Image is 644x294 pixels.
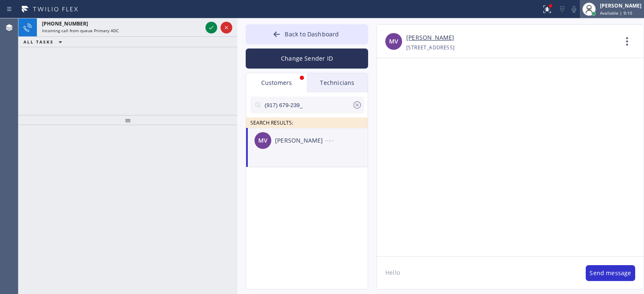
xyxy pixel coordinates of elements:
[221,22,232,33] button: Reject
[600,2,641,9] div: [PERSON_NAME]
[246,73,307,92] div: Customers
[568,3,580,15] button: Mute
[389,37,398,46] span: MV
[18,37,70,47] button: ALL TASKS
[246,24,368,44] button: Back to Dashboard
[246,49,368,69] button: Change Sender ID
[205,22,217,33] button: Accept
[264,97,352,113] input: Search
[285,30,339,38] span: Back to Dashboard
[406,33,454,43] a: [PERSON_NAME]
[42,20,88,27] span: [PHONE_NUMBER]
[23,39,54,45] span: ALL TASKS
[250,119,293,126] span: SEARCH RESULTS:
[42,28,119,33] span: Incoming call from queue Primary ADC
[258,136,267,146] span: MV
[275,136,325,146] div: [PERSON_NAME]
[406,43,454,52] div: [STREET_ADDRESS]
[325,135,369,145] div: --:--
[307,73,368,92] div: Technicians
[377,257,577,289] textarea: Hello
[600,10,632,16] span: Available | 9:10
[586,265,635,281] button: Send message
